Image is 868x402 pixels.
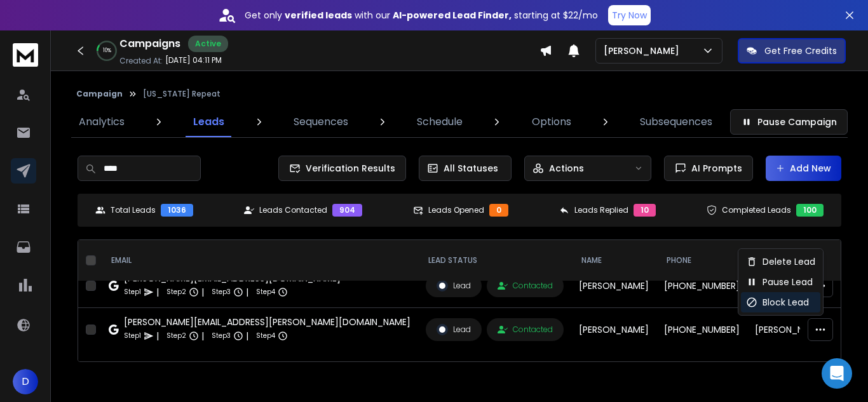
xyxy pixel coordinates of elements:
td: [PERSON_NAME] [571,264,656,308]
span: Verification Results [301,162,395,175]
td: [PHONE_NUMBER] [656,308,747,352]
p: Leads Replied [574,205,628,215]
button: Verification Results [278,156,406,181]
p: Step 3 [212,330,231,342]
p: Leads Contacted [259,205,327,215]
th: NAME [571,240,656,281]
p: All Statuses [444,162,498,175]
a: Options [524,107,579,137]
button: Get Free Credits [738,38,846,64]
th: Company Name [747,240,858,281]
p: Completed Leads [722,205,791,215]
td: [PERSON_NAME] Studio, Inc [747,308,858,352]
p: Leads Opened [428,205,484,215]
p: [PERSON_NAME] [604,44,684,57]
p: [DATE] 04:11 PM [165,55,222,65]
p: Get only with our starting at $22/mo [245,9,598,22]
p: Block Lead [763,296,809,309]
p: Schedule [417,114,463,130]
p: Created At: [119,56,163,66]
p: Step 3 [212,286,231,298]
th: LEAD STATUS [418,240,571,281]
p: Sequences [294,114,348,130]
div: 1036 [161,204,193,217]
p: Step 2 [166,286,186,298]
button: Campaign [76,89,123,99]
button: D [13,369,38,394]
p: Subsequences [640,114,712,130]
span: AI Prompts [686,162,742,175]
p: Step 4 [256,330,275,342]
p: | [156,286,159,298]
a: Subsequences [632,107,720,137]
div: Open Intercom Messenger [822,358,852,389]
div: Lead [437,280,471,291]
button: AI Prompts [664,156,753,181]
div: 100 [796,204,824,217]
td: [PHONE_NUMBER] [656,264,747,308]
th: Phone [656,240,747,281]
p: | [156,330,159,342]
button: Try Now [608,5,651,25]
div: 10 [634,204,656,217]
p: Actions [549,162,584,175]
a: Leads [186,107,232,137]
div: Lead [437,324,471,335]
strong: verified leads [285,9,352,22]
img: logo [13,43,38,67]
p: Step 1 [124,286,141,298]
p: Leads [193,114,224,130]
strong: AI-powered Lead Finder, [393,9,512,22]
button: Add New [766,156,841,181]
p: Options [532,114,571,130]
h1: Campaigns [119,36,180,51]
div: Contacted [498,281,553,291]
p: Delete Lead [763,255,815,268]
button: Pause Campaign [730,109,848,135]
div: [PERSON_NAME][EMAIL_ADDRESS][PERSON_NAME][DOMAIN_NAME] [124,316,410,328]
p: | [246,330,248,342]
p: Step 2 [166,330,186,342]
div: 0 [489,204,508,217]
div: 904 [332,204,362,217]
p: Pause Lead [763,276,813,288]
p: Get Free Credits [764,44,837,57]
div: Contacted [498,325,553,335]
p: | [246,286,248,298]
p: [US_STATE] Repeat [143,89,220,99]
a: Analytics [71,107,132,137]
p: Step 1 [124,330,141,342]
p: Total Leads [111,205,156,215]
th: EMAIL [101,240,418,281]
p: Step 4 [256,286,275,298]
p: Analytics [79,114,125,130]
p: 10 % [103,47,111,55]
p: | [201,286,204,298]
p: Try Now [612,9,647,22]
td: [PERSON_NAME] [571,308,656,352]
a: Schedule [409,107,470,137]
a: Sequences [286,107,356,137]
div: Active [188,36,228,52]
p: | [201,330,204,342]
